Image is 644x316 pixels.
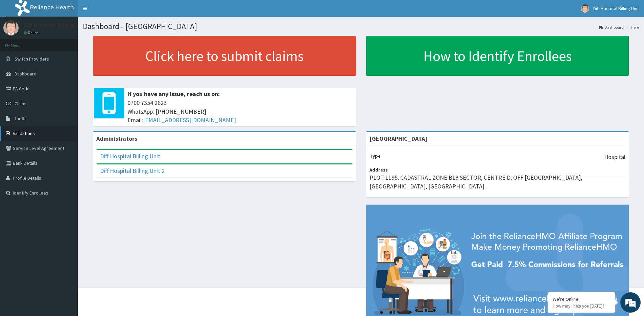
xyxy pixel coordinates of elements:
[24,30,40,35] a: Online
[553,296,610,302] div: We're Online!
[83,22,639,31] h1: Dashboard - [GEOGRAPHIC_DATA]
[15,71,37,77] span: Dashboard
[100,152,160,160] a: Diff Hospital Billing Unit
[24,22,87,28] p: Diff Hospital Billing Unit
[599,24,624,30] a: Dashboard
[369,135,427,142] strong: [GEOGRAPHIC_DATA]
[15,56,49,62] span: Switch Providers
[96,135,137,142] b: Administrators
[604,153,625,161] p: Hospital
[624,24,639,30] li: Here
[366,36,629,76] a: How to Identify Enrollees
[93,36,356,76] a: Click here to submit claims
[593,5,639,12] span: Diff Hospital Billing Unit
[15,115,27,121] span: Tariffs
[15,100,28,107] span: Claims
[127,90,220,98] b: If you have any issue, reach us on:
[369,167,388,173] b: Address
[369,153,381,159] b: Type
[581,4,589,13] img: User Image
[553,303,610,309] p: How may I help you today?
[143,116,236,124] a: [EMAIL_ADDRESS][DOMAIN_NAME]
[127,98,353,125] span: 0700 7354 2623 WhatsApp: [PHONE_NUMBER] Email:
[3,20,19,36] img: User Image
[369,173,626,190] p: PLOT 1195, CADASTRAL ZONE B18 SECTOR, CENTRE D, OFF [GEOGRAPHIC_DATA], [GEOGRAPHIC_DATA], [GEOGRA...
[100,167,165,175] a: Diff Hospital Billing Unit 2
